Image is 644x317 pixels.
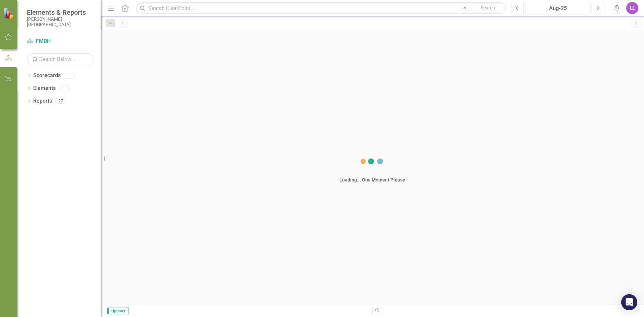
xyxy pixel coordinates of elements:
div: 27 [55,98,66,104]
small: [PERSON_NAME][GEOGRAPHIC_DATA] [27,16,94,28]
span: Search [481,5,495,10]
img: ClearPoint Strategy [3,7,15,19]
button: Search [471,3,504,13]
input: Search Below... [27,53,94,65]
span: Updater [107,308,128,314]
a: Elements [33,85,56,92]
div: Open Intercom Messenger [621,294,637,310]
div: Loading... One Moment Please [339,176,405,183]
a: FMDH [27,38,94,45]
input: Search ClearPoint... [136,2,506,14]
div: Aug-25 [528,4,588,12]
span: Elements & Reports [27,8,94,16]
a: Scorecards [33,72,61,80]
button: LL [626,2,638,14]
a: Reports [33,97,52,105]
button: Aug-25 [526,2,590,14]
